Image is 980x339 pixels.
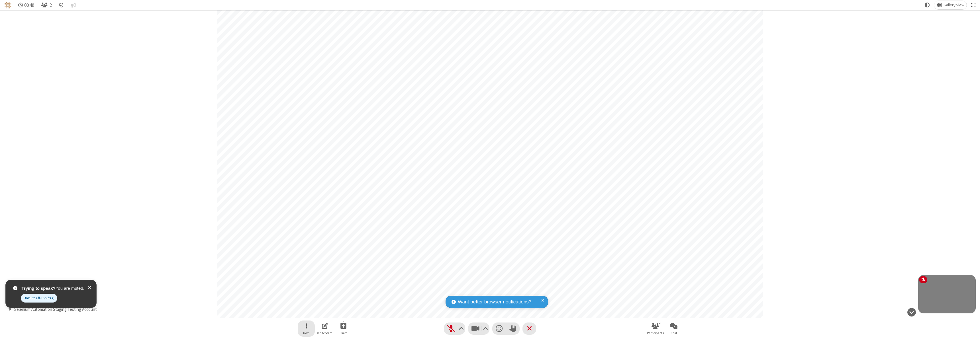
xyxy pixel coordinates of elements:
span: Whiteboard [317,331,332,335]
button: Conversation [69,1,78,9]
div: 2 [658,320,662,325]
button: Send a reaction [492,322,506,335]
button: Unmute (⌘+Shift+A) [444,322,465,335]
div: Timer [16,1,37,9]
strong: Trying to speak? [22,286,56,291]
button: Unmute (⌘+Shift+A) [21,294,58,303]
span: Chat [671,331,677,335]
span: More [303,331,309,335]
button: Open chat [665,320,682,337]
span: 2 [50,3,52,8]
button: Change layout [934,1,967,9]
button: Fullscreen [969,1,978,9]
button: Leave meeting [522,322,536,335]
button: Open shared whiteboard [316,320,333,337]
span: 00:48 [24,3,34,8]
button: Audio settings [458,322,465,335]
img: QA Selenium DO NOT DELETE OR CHANGE [5,2,11,9]
button: Start sharing [335,320,352,337]
button: Open participant list [647,320,664,337]
button: Video setting [482,322,489,335]
button: Raise hand [506,322,520,335]
span: Participants [647,331,664,335]
span: Want better browser notifications? [458,298,531,306]
button: Using system theme [922,1,932,9]
button: Open participant list [39,1,54,9]
span: Share [340,331,347,335]
button: Open menu [298,320,315,337]
span: Gallery view [944,3,964,7]
span: You are muted. [22,285,84,292]
button: Hide [905,305,918,319]
button: Stop video (⌘+Shift+V) [468,322,489,335]
div: Meeting details Encryption enabled [56,1,66,9]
